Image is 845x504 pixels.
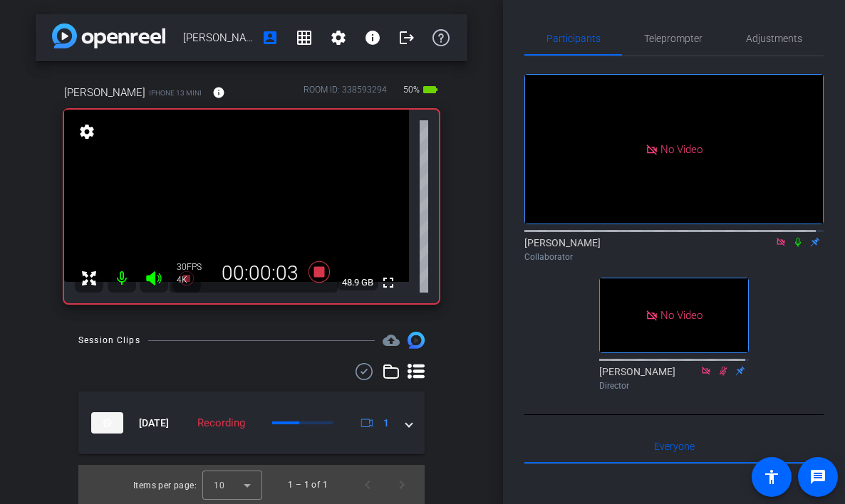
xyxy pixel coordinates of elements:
[52,23,165,48] img: app-logo
[383,416,389,431] span: 1
[296,29,313,46] mat-icon: grid_on
[77,123,97,140] mat-icon: settings
[212,86,225,99] mat-icon: info
[351,468,385,502] button: Previous page
[524,236,824,263] div: [PERSON_NAME]
[599,379,749,392] div: Director
[408,332,425,349] img: Session clips
[383,332,400,349] mat-icon: cloud_upload
[187,262,202,272] span: FPS
[524,251,824,263] div: Collaborator
[64,85,145,100] span: [PERSON_NAME]
[133,478,197,493] div: Items per page:
[149,88,202,98] span: iPhone 13 mini
[746,33,802,43] span: Adjustments
[177,261,212,273] div: 30
[177,274,212,285] div: 4K
[809,468,826,485] mat-icon: message
[546,33,601,43] span: Participants
[763,468,780,485] mat-icon: accessibility
[401,78,422,101] span: 50%
[660,309,703,322] span: No Video
[599,364,749,392] div: [PERSON_NAME]
[385,468,419,502] button: Next page
[398,29,415,46] mat-icon: logout
[183,23,253,52] span: [PERSON_NAME]
[139,416,169,431] span: [DATE]
[212,261,308,285] div: 00:00:03
[380,274,397,291] mat-icon: fullscreen
[337,274,378,291] span: 48.9 GB
[654,441,695,451] span: Everyone
[288,478,328,492] div: 1 – 1 of 1
[383,332,400,349] span: Destinations for your clips
[660,142,703,155] span: No Video
[78,392,425,454] mat-expansion-panel-header: thumb-nail[DATE]Recording1
[304,83,387,104] div: ROOM ID: 338593294
[78,333,140,347] div: Session Clips
[261,29,279,46] mat-icon: account_box
[364,29,381,46] mat-icon: info
[190,415,252,431] div: Recording
[644,33,703,43] span: Teleprompter
[91,412,123,434] img: thumb-nail
[422,81,439,98] mat-icon: battery_std
[330,29,347,46] mat-icon: settings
